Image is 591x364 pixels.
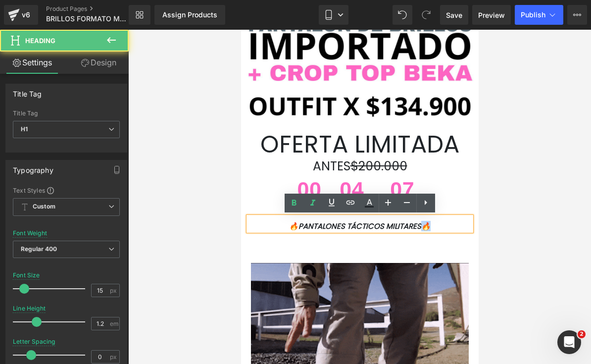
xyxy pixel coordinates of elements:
[25,37,55,45] span: Heading
[66,52,131,74] a: Design
[21,245,57,253] b: Regular 400
[567,5,587,25] button: More
[46,15,126,23] span: BRILLOS FORMATO MÁRMOL
[48,191,190,202] font: 🔥PANTALONES TÁCTICOS MILITARES🔥
[140,175,182,182] span: SEGUNDOS
[13,186,120,194] div: Text Styles
[140,149,182,175] span: 07
[110,287,118,294] span: px
[13,305,46,312] div: Line Height
[33,203,55,211] b: Custom
[393,5,412,25] button: Undo
[162,11,217,19] div: Assign Products
[94,149,128,175] span: 04
[13,338,55,345] div: Letter Spacing
[109,128,166,145] font: $200.000
[13,84,42,98] div: Title Tag
[55,175,82,182] span: HORAS
[46,5,145,13] a: Product Pages
[13,230,47,237] div: Font Weight
[21,125,28,133] b: H1
[72,128,109,145] font: ANTES
[94,175,128,182] span: MINUTOS
[110,354,118,360] span: px
[20,8,32,21] div: v6
[446,10,462,20] span: Save
[13,160,53,174] div: Typography
[478,10,505,20] span: Preview
[129,5,150,25] a: New Library
[521,11,545,19] span: Publish
[578,330,586,338] span: 2
[416,5,436,25] button: Redo
[13,272,40,279] div: Font Size
[13,110,120,117] div: Title Tag
[110,320,118,327] span: em
[515,5,563,25] button: Publish
[55,149,82,175] span: 00
[4,5,38,25] a: v6
[557,330,581,354] iframe: Intercom live chat
[472,5,511,25] a: Preview
[19,98,218,131] font: OFERTA LIMITADA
